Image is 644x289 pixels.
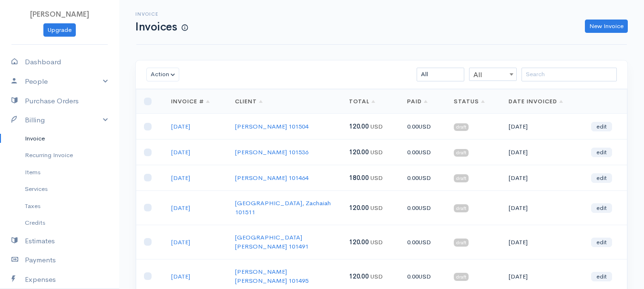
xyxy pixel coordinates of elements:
span: All [470,68,516,81]
a: Total [349,98,376,105]
span: draft [454,123,469,131]
span: 120.00 [349,204,369,212]
span: USD [419,272,431,280]
span: draft [454,273,469,280]
td: 0.00 [399,140,446,165]
span: USD [370,204,383,212]
span: All [469,68,517,81]
td: 0.00 [399,225,446,259]
a: [DATE] [171,148,190,156]
a: edit [591,203,612,213]
span: USD [370,174,383,182]
span: USD [419,204,431,212]
a: Paid [407,98,428,105]
a: [DATE] [171,238,190,246]
a: Status [454,98,485,105]
a: [GEOGRAPHIC_DATA][PERSON_NAME] 101491 [235,233,308,251]
span: draft [454,204,469,212]
a: [PERSON_NAME] 101536 [235,148,308,156]
a: [PERSON_NAME] [PERSON_NAME] 101495 [235,268,308,285]
td: 0.00 [399,165,446,191]
span: 180.00 [349,174,369,182]
a: [GEOGRAPHIC_DATA], Zachaiah 101511 [235,199,331,217]
span: draft [454,174,469,182]
a: edit [591,122,612,131]
a: edit [591,173,612,183]
span: 120.00 [349,238,369,246]
span: USD [370,148,383,156]
a: Upgrade [43,23,76,37]
td: [DATE] [501,165,583,191]
a: [DATE] [171,122,190,130]
span: [PERSON_NAME] [30,10,89,19]
a: New Invoice [585,20,628,33]
span: 120.00 [349,122,369,130]
span: draft [454,239,469,246]
td: [DATE] [501,140,583,165]
span: USD [370,122,383,130]
span: USD [419,238,431,246]
h6: Invoice [135,11,188,17]
span: USD [419,122,431,130]
h1: Invoices [135,21,188,33]
a: edit [591,238,612,247]
a: [PERSON_NAME] 101464 [235,174,308,182]
button: Action [146,68,179,81]
span: 120.00 [349,148,369,156]
a: Client [235,98,263,105]
a: edit [591,148,612,157]
span: USD [419,174,431,182]
span: How to create your first Invoice? [182,24,188,32]
a: [DATE] [171,174,190,182]
a: Invoice # [171,98,210,105]
a: edit [591,272,612,281]
input: Search [521,68,617,81]
span: USD [370,238,383,246]
td: [DATE] [501,190,583,225]
a: [PERSON_NAME] 101504 [235,122,308,130]
a: Date Invoiced [509,98,562,105]
span: USD [419,148,431,156]
td: [DATE] [501,225,583,259]
span: 120.00 [349,272,369,280]
a: [DATE] [171,272,190,280]
span: USD [370,272,383,280]
td: 0.00 [399,190,446,225]
td: [DATE] [501,114,583,140]
span: draft [454,149,469,157]
td: 0.00 [399,114,446,140]
a: [DATE] [171,204,190,212]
